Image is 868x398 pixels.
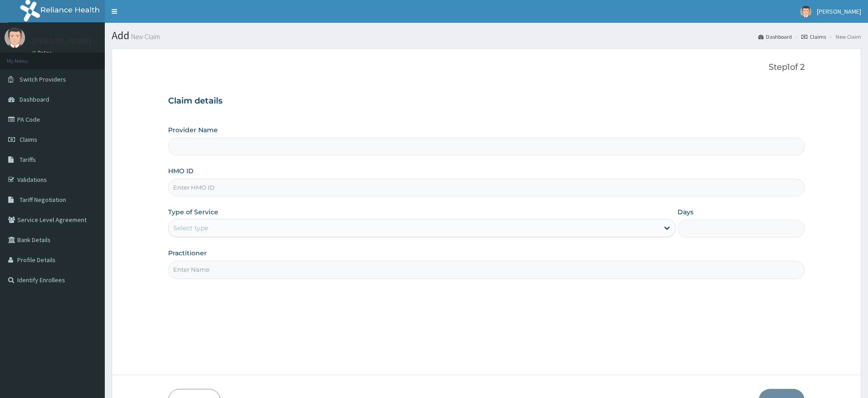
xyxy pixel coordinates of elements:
img: User Image [5,27,25,48]
span: Switch Providers [20,75,66,83]
a: Dashboard [758,33,792,41]
input: Enter HMO ID [168,179,805,196]
div: Select type [173,223,208,233]
span: Tariff Negotiation [20,196,66,204]
a: Claims [801,33,826,41]
span: Tariffs [20,155,36,164]
label: Provider Name [168,125,218,134]
label: Practitioner [168,248,207,258]
li: New Claim [827,33,861,41]
p: Step 1 of 2 [168,62,805,72]
span: [PERSON_NAME] [817,7,861,16]
label: Type of Service [168,207,218,217]
h3: Claim details [168,96,805,106]
span: Dashboard [20,95,49,103]
input: Enter Name [168,261,805,279]
span: Claims [20,135,37,144]
label: Days [678,207,693,217]
label: HMO ID [168,166,194,176]
p: [PERSON_NAME] [32,37,92,45]
a: Online [32,50,54,56]
h1: Add [112,30,861,41]
small: New Claim [129,33,160,40]
img: User Image [800,6,812,17]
